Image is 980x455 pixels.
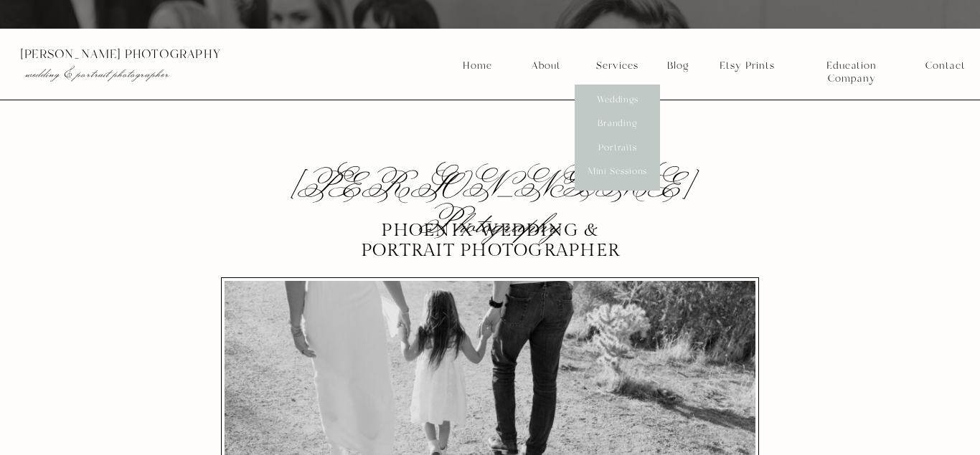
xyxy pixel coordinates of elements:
a: Blog [662,59,694,72]
p: wedding & portrait photographer [25,67,236,81]
a: Home [462,59,493,72]
a: Weddings [591,94,644,107]
p: [PERSON_NAME] photography [20,48,272,61]
p: Phoenix Wedding & portrait photographer [354,221,627,260]
a: Portraits [591,142,644,155]
a: Contact [925,59,965,72]
a: Services [590,59,644,72]
a: Mini Sessions [585,166,649,178]
a: Etsy Prints [714,59,780,72]
h2: [PERSON_NAME] Photography [248,170,732,204]
a: Branding [591,118,644,130]
a: Education Company [802,59,901,72]
a: About [527,59,564,72]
